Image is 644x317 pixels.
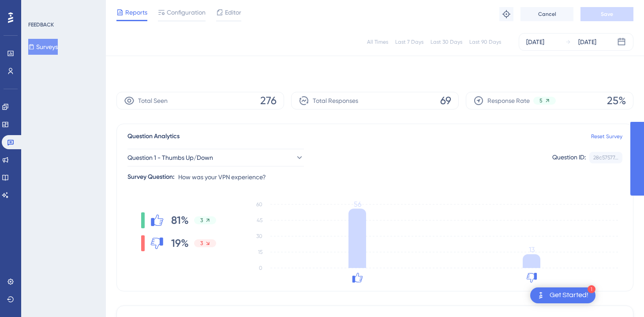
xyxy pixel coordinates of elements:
span: Save [601,11,613,18]
span: Reports [125,7,147,18]
tspan: 0 [259,265,262,271]
button: Save [580,7,633,21]
div: [DATE] [578,37,596,47]
span: Question Analytics [127,131,180,142]
tspan: 13 [529,245,535,254]
span: 3 [200,217,203,224]
tspan: 56 [354,200,361,208]
iframe: UserGuiding AI Assistant Launcher [607,282,633,309]
div: Survey Question: [127,172,175,182]
a: Reset Survey [591,133,622,140]
span: Total Responses [313,95,358,106]
span: Cancel [538,11,556,18]
span: Configuration [167,7,206,18]
span: 69 [440,94,451,108]
span: Editor [225,7,241,18]
span: 25% [607,94,626,108]
div: FEEDBACK [28,21,54,28]
span: How was your VPN experience? [178,172,266,182]
button: Surveys [28,39,58,55]
button: Cancel [520,7,573,21]
span: Total Seen [138,95,168,106]
span: 19% [171,236,189,250]
div: Get Started! [550,291,588,300]
div: Last 90 Days [469,38,501,45]
button: Question 1 - Thumbs Up/Down [127,149,304,166]
tspan: 15 [258,249,262,255]
span: 3 [200,240,203,247]
tspan: 30 [256,233,262,239]
span: 81% [171,213,189,227]
div: Question ID: [552,152,586,163]
span: Response Rate [487,95,530,106]
div: [DATE] [526,37,544,47]
div: Last 30 Days [431,38,462,45]
div: 28c57577... [593,154,618,161]
span: 5 [539,97,543,104]
div: Open Get Started! checklist, remaining modules: 1 [530,287,595,303]
div: Last 7 Days [395,38,423,45]
div: All Times [367,38,388,45]
tspan: 60 [256,201,262,208]
img: launcher-image-alternative-text [535,290,546,301]
span: Question 1 - Thumbs Up/Down [127,152,213,163]
div: 1 [588,285,595,293]
span: 276 [260,94,277,108]
tspan: 45 [257,217,262,223]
